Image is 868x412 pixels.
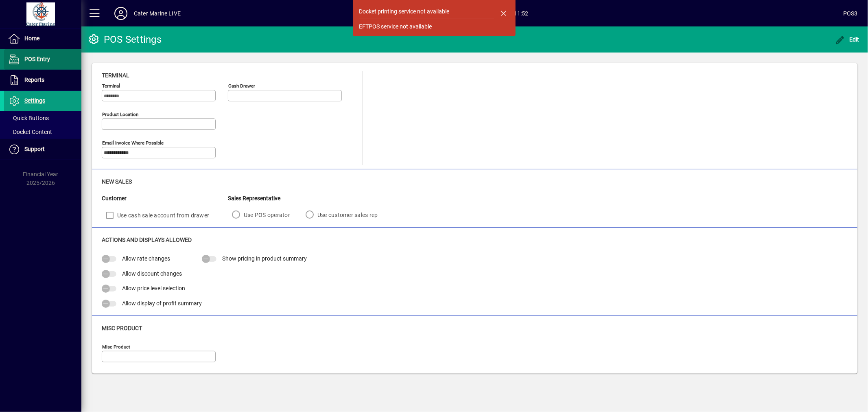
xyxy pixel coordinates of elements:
span: Allow price level selection [122,285,185,291]
mat-label: Misc Product [102,344,130,350]
span: Misc Product [102,325,142,331]
div: EFTPOS service not available [359,22,432,31]
mat-label: Terminal [102,83,120,89]
div: Sales Representative [228,194,389,203]
mat-label: Product location [102,112,138,117]
button: Edit [833,32,862,47]
span: Home [24,35,39,42]
a: Docket Content [4,125,81,139]
a: Home [4,28,81,49]
span: POS Entry [24,56,50,62]
div: Customer [102,194,228,203]
a: Quick Buttons [4,111,81,125]
a: Support [4,139,81,160]
span: Reports [24,77,44,83]
span: Allow discount changes [122,270,182,277]
span: Support [24,146,45,152]
span: [DATE] 11:52 [181,7,843,20]
mat-label: Cash Drawer [228,83,255,89]
a: Reports [4,70,81,90]
span: Allow display of profit summary [122,300,202,307]
a: POS Entry [4,49,81,70]
span: Quick Buttons [8,115,49,121]
span: Settings [24,97,45,104]
span: Allow rate changes [122,255,170,262]
span: Terminal [102,72,129,79]
button: Profile [108,6,134,21]
span: New Sales [102,178,132,185]
span: Edit [835,36,860,43]
mat-label: Email Invoice where possible [102,140,164,146]
span: Actions and Displays Allowed [102,237,192,243]
div: Cater Marine LIVE [134,7,181,20]
div: POS3 [843,7,858,20]
div: POS Settings [87,33,162,46]
span: Show pricing in product summary [222,255,307,262]
span: Docket Content [8,129,52,135]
